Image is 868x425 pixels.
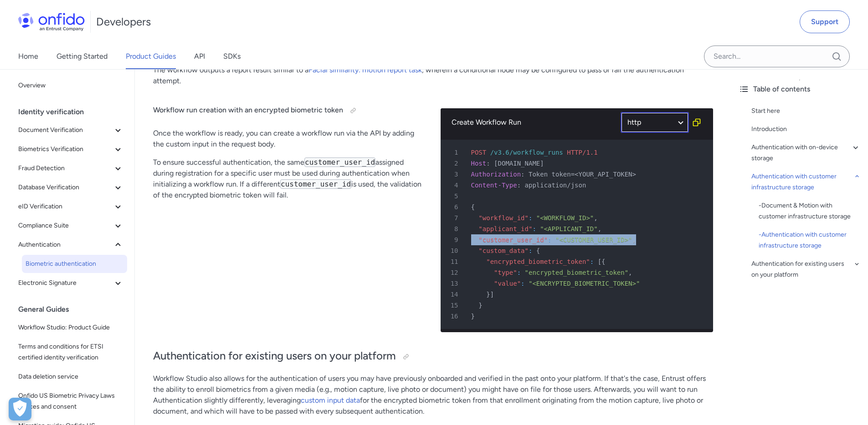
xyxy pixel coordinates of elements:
span: "<APPLICANT_ID" [540,225,597,233]
h1: Developers [96,15,151,29]
a: Product Guides [126,44,176,69]
span: 2 [444,158,465,169]
span: , [598,225,601,233]
span: 4 [444,180,465,191]
button: Compliance Suite [15,217,127,235]
a: Biometric authentication [22,255,127,273]
h2: Authentication for existing users on your platform [153,349,713,364]
a: Start here [751,106,861,116]
span: : [529,214,532,222]
button: Fraud Detection [15,159,127,177]
span: 14 [444,289,465,300]
span: : [590,258,594,265]
a: Facial similarity: motion report task [308,66,422,74]
span: } [471,313,475,320]
a: API [194,44,205,69]
a: SDKs [223,44,241,69]
span: "workflow_id" [478,214,529,222]
div: Table of contents [739,84,861,95]
span: Electronic Signature [18,278,113,288]
a: Overview [15,76,127,95]
span: : [532,225,536,233]
span: 10 [444,245,465,256]
span: : [529,247,532,254]
select: language selector [621,112,689,133]
a: -Document & Motion with customer infrastructure storage [759,200,861,222]
span: 1 [444,147,465,158]
span: 13 [444,278,465,289]
a: Onfido US Biometric Privacy Laws notices and consent [15,387,127,416]
span: 7 [444,212,465,223]
span: Workflow Studio: Product Guide [18,322,123,333]
span: "customer_user_id" [478,236,548,243]
p: Workflow Studio also allows for the authentication of users you may have previously onboarded and... [153,373,713,417]
span: "encrypted_biometric_token" [525,269,629,276]
span: "<WORKFLOW_ID>" [536,214,594,222]
span: Host [471,160,487,167]
a: Authentication for existing users on your platform [751,258,861,280]
span: [DOMAIN_NAME] [494,160,544,167]
span: [ [598,258,601,265]
a: Home [18,44,38,69]
span: Compliance Suite [18,220,113,231]
div: Identity verification [18,103,131,121]
span: eID Verification [18,201,113,212]
span: HTTP/1.1 [567,149,597,156]
span: : [517,269,521,276]
span: } [486,291,490,298]
button: Database Verification [15,178,127,197]
button: Electronic Signature [15,274,127,292]
span: } [478,302,482,309]
span: : [521,171,524,178]
a: Support [800,10,850,33]
div: General Guides [18,300,131,319]
span: "type" [494,269,517,276]
a: Introduction [751,124,861,135]
span: : [521,280,524,287]
span: { [536,247,540,254]
div: - Document & Motion with customer infrastructure storage [759,200,861,222]
span: , [628,269,632,276]
span: 6 [444,202,465,212]
span: 8 [444,223,465,234]
span: "value" [494,280,521,287]
img: Onfido Logo [18,13,85,31]
span: 12 [444,267,465,278]
button: Open Preferences [9,398,31,420]
span: 15 [444,300,465,311]
span: , [632,236,636,243]
p: Once the workflow is ready, you can create a workflow run via the API by adding the custom input ... [153,128,426,150]
span: "custom_data" [478,247,529,254]
button: Authentication [15,236,127,254]
span: POST [471,149,487,156]
span: Fraud Detection [18,163,113,174]
span: 11 [444,256,465,267]
span: , [594,214,597,222]
code: customer_user_id [280,179,351,189]
span: Biometric authentication [26,258,123,269]
span: Authentication [18,239,113,250]
p: The workflow outputs a report result similar to a , wherein a conditional node may be configured ... [153,65,713,86]
div: Create Workflow Run [452,117,620,128]
span: Biometrics Verification [18,144,113,155]
a: Getting Started [56,44,108,69]
div: Cookie Preferences [9,398,31,420]
span: : [548,236,551,243]
span: "applicant_id" [478,225,532,233]
span: Token token=<YOUR_API_TOKEN> [529,171,636,178]
div: - Authentication with customer infrastructure storage [759,229,861,251]
a: Workflow Studio: Product Guide [15,319,127,337]
span: Overview [18,80,123,91]
a: Terms and conditions for ETSI certified identity verification [15,338,127,367]
span: "<ENCRYPTED_BIOMETRIC_TOKEN>" [529,280,640,287]
input: Onfido search input field [704,46,850,67]
span: Content-Type [471,182,517,189]
div: Authentication with on-device storage [751,142,861,164]
code: customer_user_id [304,157,375,167]
span: application/json [525,182,586,189]
span: Terms and conditions for ETSI certified identity verification [18,341,123,363]
span: "<CUSTOMER_USER_ID>" [555,236,632,243]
